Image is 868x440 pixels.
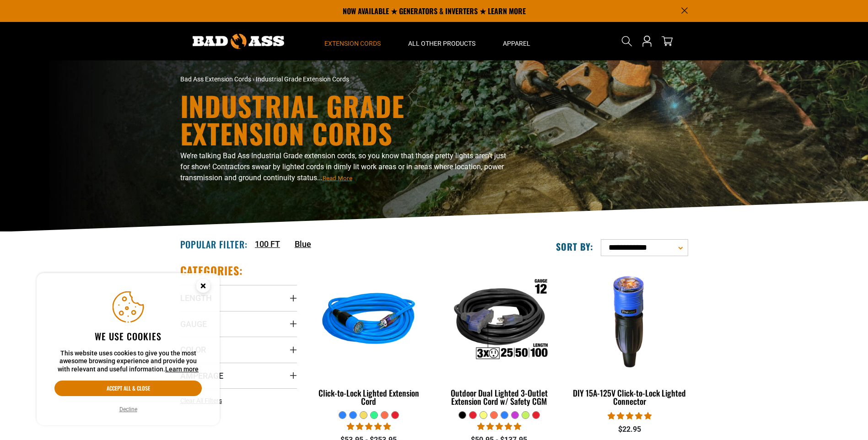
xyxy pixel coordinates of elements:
p: This website uses cookies to give you the most awesome browsing experience and provide you with r... [54,349,202,374]
a: DIY 15A-125V Click-to-Lock Lighted Connector DIY 15A-125V Click-to-Lock Lighted Connector [571,263,688,411]
div: Outdoor Dual Lighted 3-Outlet Extension Cord w/ Safety CGM [441,389,557,405]
p: We’re talking Bad Ass Industrial Grade extension cords, so you know that those pretty lights aren... [180,150,514,183]
a: Outdoor Dual Lighted 3-Outlet Extension Cord w/ Safety CGM Outdoor Dual Lighted 3-Outlet Extensio... [441,263,557,411]
summary: Color [180,337,297,362]
summary: Length [180,285,297,311]
summary: Amperage [180,363,297,388]
img: DIY 15A-125V Click-to-Lock Lighted Connector [572,268,687,373]
button: Decline [117,405,140,414]
h2: Popular Filter: [180,238,248,250]
span: 4.84 stars [608,412,652,420]
img: blue [311,268,426,373]
summary: All Other Products [394,22,489,60]
a: blue Click-to-Lock Lighted Extension Cord [311,263,427,411]
summary: Extension Cords [311,22,394,60]
span: Industrial Grade Extension Cords [256,75,349,83]
div: $22.95 [571,424,688,435]
h1: Industrial Grade Extension Cords [180,92,514,147]
span: All Other Products [408,39,475,48]
img: Outdoor Dual Lighted 3-Outlet Extension Cord w/ Safety CGM [442,268,557,373]
h2: Categories: [180,263,243,278]
h2: We use cookies [54,330,202,342]
summary: Gauge [180,311,297,337]
span: Apparel [503,39,530,48]
aside: Cookie Consent [37,273,220,426]
nav: breadcrumbs [180,75,514,84]
span: Read More [323,175,352,182]
label: Sort by: [556,241,593,252]
summary: Search [620,34,634,48]
span: Extension Cords [324,39,381,48]
div: DIY 15A-125V Click-to-Lock Lighted Connector [571,389,688,405]
a: 100 FT [255,238,280,250]
a: Learn more [165,365,199,373]
img: Bad Ass Extension Cords [193,34,284,49]
span: 4.87 stars [347,422,391,431]
span: › [253,75,254,83]
span: 4.80 stars [477,422,521,431]
a: Blue [295,238,311,250]
summary: Apparel [489,22,544,60]
a: Bad Ass Extension Cords [180,75,251,83]
button: Accept all & close [54,381,202,396]
div: Click-to-Lock Lighted Extension Cord [311,389,427,405]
